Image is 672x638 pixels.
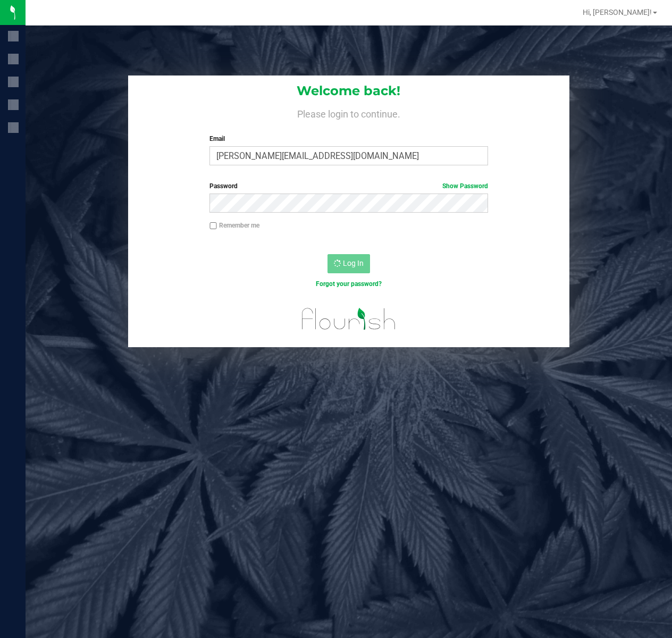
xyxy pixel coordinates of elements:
label: Remember me [209,221,259,230]
a: Forgot your password? [316,280,382,288]
label: Email [209,134,488,144]
input: Remember me [209,222,217,230]
h1: Welcome back! [128,84,570,98]
img: flourish_logo.svg [293,300,404,338]
h4: Please login to continue. [128,106,570,119]
span: Password [209,182,238,190]
span: Hi, [PERSON_NAME]! [583,8,652,16]
span: Log In [343,259,364,267]
a: Show Password [442,182,488,190]
button: Log In [327,254,370,273]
